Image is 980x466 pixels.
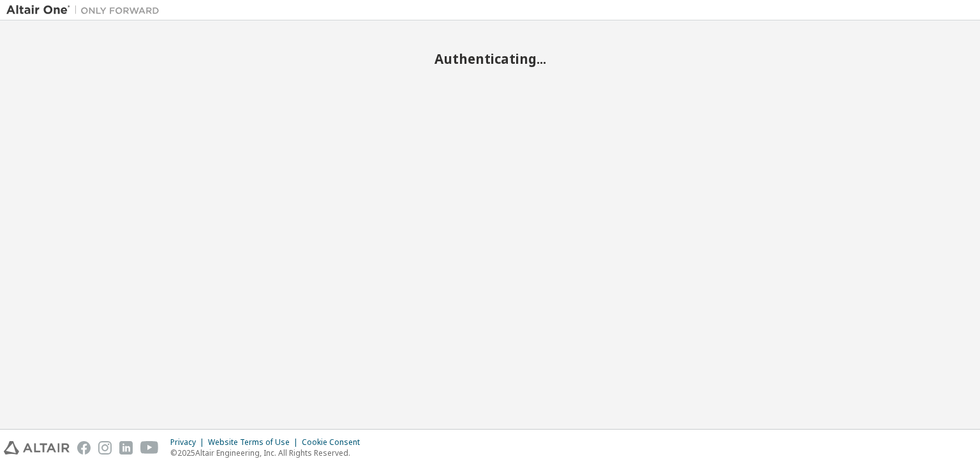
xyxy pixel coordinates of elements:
[170,447,367,458] p: © 2025 Altair Engineering, Inc. All Rights Reserved.
[6,4,166,17] img: Altair One
[119,441,133,455] img: linkedin.svg
[4,441,70,455] img: altair_logo.svg
[170,437,208,447] div: Privacy
[140,441,159,455] img: youtube.svg
[208,437,302,447] div: Website Terms of Use
[98,441,112,455] img: instagram.svg
[77,441,91,455] img: facebook.svg
[302,437,367,447] div: Cookie Consent
[6,50,974,67] h2: Authenticating...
